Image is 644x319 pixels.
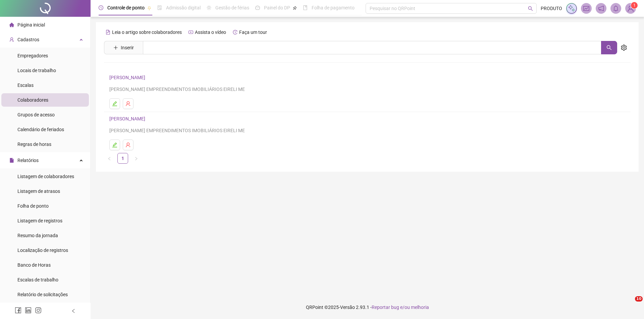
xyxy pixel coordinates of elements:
[118,153,128,163] a: 1
[541,5,562,12] span: PRODUTO
[147,6,151,10] span: pushpin
[635,296,643,302] span: 10
[131,153,142,164] button: right
[25,307,32,314] span: linkedin
[340,305,355,310] span: Versão
[17,248,68,253] span: Localização de registros
[631,2,638,9] sup: Atualize o seu contato no menu Meus Dados
[99,5,103,10] span: clock-circle
[215,5,249,10] span: Gestão de férias
[255,5,260,10] span: dashboard
[17,262,51,268] span: Banco de Horas
[17,189,60,194] span: Listagem de atrasos
[121,44,134,51] span: Inserir
[17,203,49,209] span: Folha de ponto
[109,75,147,80] a: [PERSON_NAME]
[598,5,604,11] span: notification
[17,233,58,238] span: Resumo da jornada
[626,3,636,13] img: 38791
[633,3,636,8] span: 1
[17,292,68,297] span: Relatório de solicitações
[109,127,625,134] div: [PERSON_NAME] EMPREENDIMENTOS IMOBILIÁRIOS EIRELI ME
[372,305,429,310] span: Reportar bug e/ou melhoria
[583,5,589,11] span: fund
[17,22,45,28] span: Página inicial
[195,30,226,35] span: Assista o vídeo
[35,307,42,314] span: instagram
[621,296,637,312] iframe: Intercom live chat
[166,5,201,10] span: Admissão digital
[157,5,162,10] span: file-done
[17,218,62,223] span: Listagem de registros
[107,5,145,10] span: Controle de ponto
[17,127,64,132] span: Calendário de feriados
[108,42,139,53] button: Inserir
[293,6,297,10] span: pushpin
[17,277,58,282] span: Escalas de trabalho
[17,112,55,117] span: Grupos de acesso
[113,45,118,50] span: plus
[125,101,131,106] span: user-delete
[528,6,533,11] span: search
[131,153,142,164] li: Próxima página
[17,68,56,73] span: Locais de trabalho
[17,142,51,147] span: Regras de horas
[17,97,48,103] span: Colaboradores
[134,157,138,161] span: right
[207,5,211,10] span: sun
[621,45,627,51] span: setting
[17,53,48,58] span: Empregadores
[106,30,110,35] span: file-text
[312,5,355,10] span: Folha de pagamento
[239,30,267,35] span: Faça um tour
[104,153,115,164] li: Página anterior
[15,307,21,314] span: facebook
[109,116,147,121] a: [PERSON_NAME]
[568,5,575,12] img: sparkle-icon.fc2bf0ac1784a2077858766a79e2daf3.svg
[613,5,619,11] span: bell
[9,22,14,27] span: home
[189,30,193,35] span: youtube
[125,142,131,148] span: user-delete
[9,37,14,42] span: user-add
[112,142,117,148] span: edit
[303,5,308,10] span: book
[109,86,625,93] div: [PERSON_NAME] EMPREENDIMENTOS IMOBILIÁRIOS EIRELI ME
[17,37,39,42] span: Cadastros
[107,157,111,161] span: left
[112,101,117,106] span: edit
[233,30,237,35] span: history
[17,174,74,179] span: Listagem de colaboradores
[112,30,182,35] span: Leia o artigo sobre colaboradores
[71,309,76,313] span: left
[9,158,14,163] span: file
[91,296,644,319] footer: QRPoint © 2025 - 2.93.1 -
[264,5,290,10] span: Painel do DP
[17,83,34,88] span: Escalas
[17,158,39,163] span: Relatórios
[606,45,612,50] span: search
[104,153,115,164] button: left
